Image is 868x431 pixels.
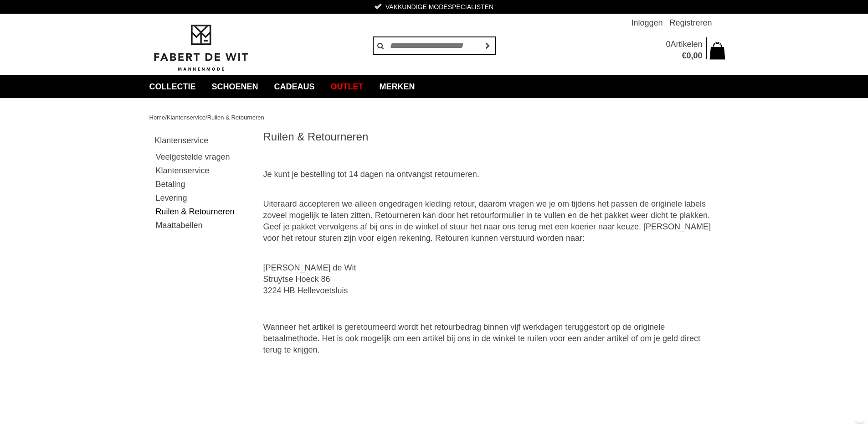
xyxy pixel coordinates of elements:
p: Je kunt je bestelling tot 14 dagen na ontvangst retourneren. [263,169,719,180]
span: Artikelen [670,40,702,49]
h3: Klantenservice [154,135,251,145]
p: Uiteraard accepteren we alleen ongedragen kleding retour, daarom vragen we je om tijdens het pass... [263,187,719,255]
a: Divide [854,417,866,429]
span: / [205,114,207,121]
a: Betaling [154,177,251,191]
span: / [165,114,167,121]
img: Fabert de Wit [149,23,252,73]
a: Cadeaus [267,75,322,98]
a: Levering [154,191,251,205]
a: Klantenservice [154,164,251,177]
a: Inloggen [631,14,663,32]
span: 00 [693,51,702,60]
span: € [682,51,686,60]
a: Klantenservice [167,114,205,121]
a: collectie [143,75,203,98]
a: Maattabellen [154,218,251,232]
a: Outlet [324,75,370,98]
a: Ruilen & Retourneren [154,205,251,218]
p: [PERSON_NAME] de Wit Struytse Hoeck 86 3224 HB Hellevoetsluis [263,262,719,296]
h1: Ruilen & Retourneren [263,130,719,144]
p: Wanneer het artikel is geretourneerd wordt het retourbedrag binnen vijf werkdagen teruggestort op... [263,322,719,356]
a: Veelgestelde vragen [154,150,251,164]
span: , [691,51,693,60]
a: Ruilen & Retourneren [207,114,264,121]
span: 0 [666,40,670,49]
a: Home [149,114,165,121]
a: Schoenen [205,75,265,98]
a: Merken [373,75,422,98]
span: 0 [686,51,691,60]
a: Registreren [669,14,712,32]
